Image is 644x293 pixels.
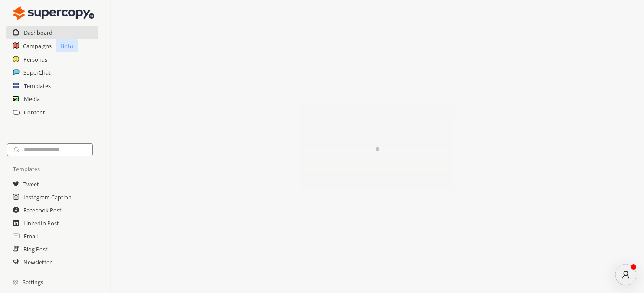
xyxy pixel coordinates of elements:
a: Tweet [23,178,39,191]
a: Email [24,230,38,243]
a: SuperChat [23,66,51,79]
a: Templates [24,79,51,92]
a: Dashboard [24,26,52,39]
p: Beta [56,39,78,52]
a: Content [24,106,45,119]
img: Close [13,280,18,285]
a: Show All [24,269,46,282]
a: Media [24,92,40,105]
img: Close [282,104,473,190]
a: Facebook Post [23,204,62,217]
a: Instagram Caption [23,191,72,204]
a: Personas [23,53,47,66]
a: Blog Post [23,243,48,256]
a: Newsletter [23,256,52,269]
a: LinkedIn Post [23,217,59,230]
button: atlas-launcher [615,264,636,285]
div: atlas-message-author-avatar [615,264,636,285]
img: Close [13,4,94,22]
a: Campaigns [23,39,52,52]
